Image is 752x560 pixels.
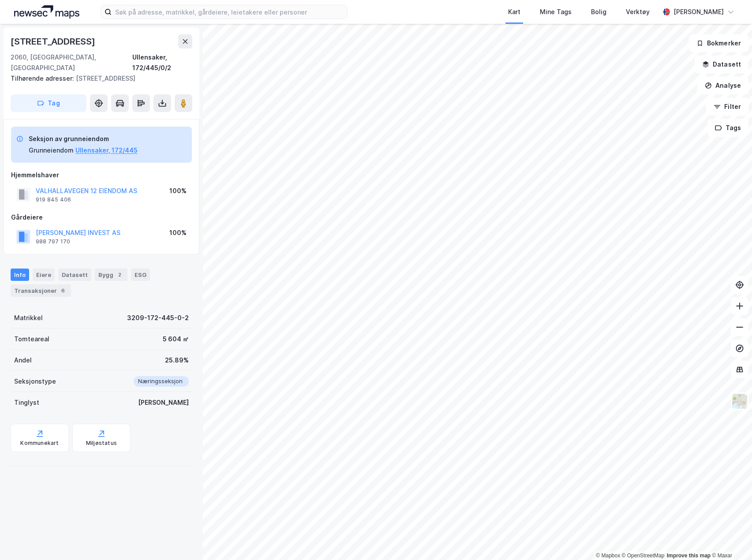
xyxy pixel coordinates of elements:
[706,98,748,116] button: Filter
[14,313,43,323] div: Matrikkel
[11,75,76,82] span: Tilhørende adresser:
[132,52,192,73] div: Ullensaker, 172/445/0/2
[707,119,748,137] button: Tags
[29,145,74,156] div: Grunneiendom
[33,269,55,281] div: Eiere
[622,553,665,559] a: OpenStreetMap
[131,269,150,281] div: ESG
[58,269,91,281] div: Datasett
[596,553,620,559] a: Mapbox
[540,7,572,17] div: Mine Tags
[115,270,124,279] div: 2
[673,7,724,17] div: [PERSON_NAME]
[11,212,192,223] div: Gårdeiere
[14,334,49,344] div: Tomteareal
[112,5,347,19] input: Søk på adresse, matrikkel, gårdeiere, leietakere eller personer
[163,334,189,344] div: 5 604 ㎡
[11,52,132,73] div: 2060, [GEOGRAPHIC_DATA], [GEOGRAPHIC_DATA]
[14,355,32,366] div: Andel
[14,5,79,19] img: logo.a4113a55bc3d86da70a041830d287a7e.svg
[11,170,192,180] div: Hjemmelshaver
[667,553,711,559] a: Improve this map
[138,397,189,408] div: [PERSON_NAME]
[36,238,70,245] div: 988 797 170
[11,269,29,281] div: Info
[11,94,86,112] button: Tag
[591,7,606,17] div: Bolig
[508,7,520,17] div: Kart
[11,73,185,84] div: [STREET_ADDRESS]
[14,376,56,387] div: Seksjonstype
[59,286,67,295] div: 6
[708,518,752,560] iframe: Chat Widget
[165,355,189,366] div: 25.89%
[127,313,189,323] div: 3209-172-445-0-2
[169,228,187,238] div: 100%
[169,186,187,196] div: 100%
[11,284,71,297] div: Transaksjoner
[731,393,748,410] img: Z
[75,145,138,156] button: Ullensaker, 172/445
[626,7,650,17] div: Verktøy
[11,34,97,49] div: [STREET_ADDRESS]
[14,397,39,408] div: Tinglyst
[86,440,117,447] div: Miljøstatus
[20,440,59,447] div: Kommunekart
[695,56,748,73] button: Datasett
[36,196,71,203] div: 919 845 406
[689,34,748,52] button: Bokmerker
[708,518,752,560] div: Kontrollprogram for chat
[95,269,127,281] div: Bygg
[29,134,138,144] div: Seksjon av grunneiendom
[697,77,748,94] button: Analyse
